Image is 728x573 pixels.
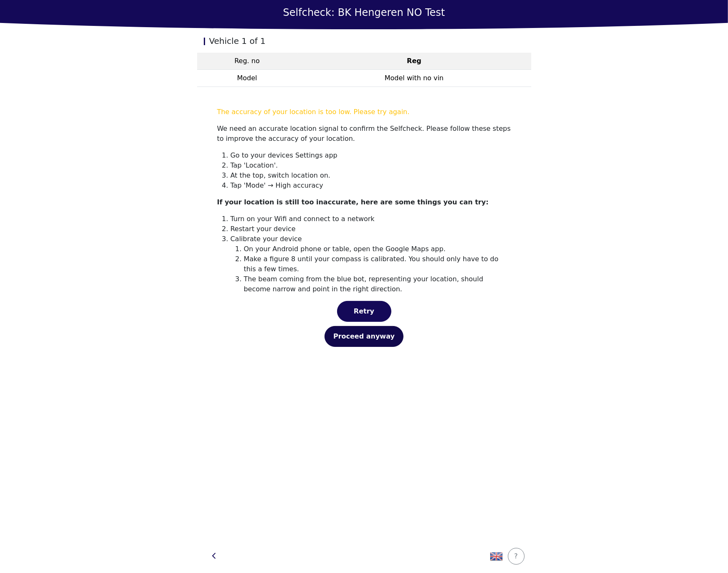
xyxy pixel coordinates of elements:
[231,171,511,181] li: At the top, switch location on.
[204,36,525,46] h2: Vehicle 1 of 1
[197,53,297,70] td: Reg. no
[244,274,511,294] li: The beam coming from the blue bot, representing your location, should become narrow and point in ...
[354,307,374,315] span: Retry
[513,551,519,561] div: ?
[217,107,511,117] p: The accuracy of your location is too low. Please try again.
[244,244,511,254] li: On your Android phone or table, open the Google Maps app.
[217,198,489,206] strong: If your location is still too inaccurate, here are some things you can try:
[337,301,391,322] button: Retry
[325,326,403,347] button: Proceed anyway
[197,70,297,87] td: Model
[508,548,525,565] button: ?
[231,181,511,191] li: Tap 'Mode' → High accuracy
[244,254,511,274] li: Make a figure 8 until your compass is calibrated. You should only have to do this a few times.
[407,57,421,65] strong: Reg
[283,7,445,19] h1: Selfcheck: BK Hengeren NO Test
[231,224,511,234] li: Restart your device
[217,124,511,144] p: We need an accurate location signal to confirm the Selfcheck. Please follow these steps to improv...
[231,160,511,171] li: Tap 'Location'.
[231,234,511,244] li: Calibrate your device
[490,550,502,563] img: 7AiV5eXjk7o66Ll2Qd7VA2nvzvBHmZ09wKvcuKioqoeqkQUNYKJpLSiQntST+zvVdwszkbiSezvVdQm6T93i3AP4FyPKsWKay...
[231,214,511,224] li: Turn on your Wifi and connect to a network
[297,70,531,87] td: Model with no vin
[231,150,511,160] li: Go to your devices Settings app
[333,331,395,341] div: Proceed anyway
